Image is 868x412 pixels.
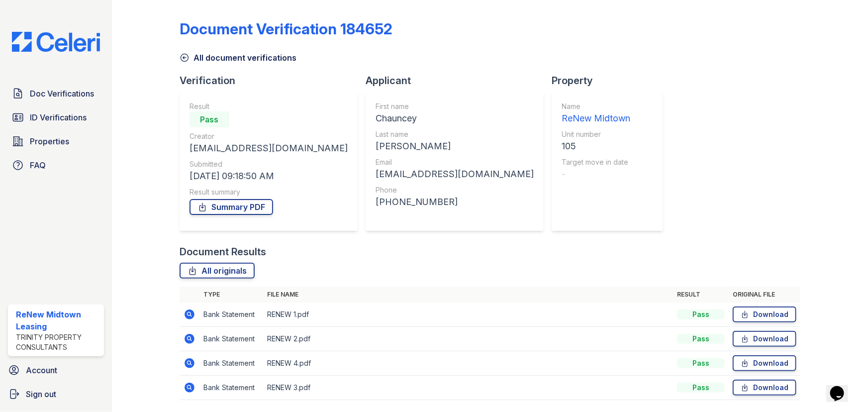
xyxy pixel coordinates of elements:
[190,159,348,169] div: Submitted
[199,351,263,376] td: Bank Statement
[180,52,296,64] a: All document verifications
[190,111,229,127] div: Pass
[8,84,104,103] a: Doc Verifications
[733,380,796,396] a: Download
[562,157,630,167] div: Target move in date
[190,187,348,197] div: Result summary
[376,157,534,167] div: Email
[677,309,725,319] div: Pass
[263,287,673,303] th: File name
[30,88,94,100] span: Doc Verifications
[376,139,534,153] div: [PERSON_NAME]
[263,376,673,400] td: RENEW 3.pdf
[733,355,796,371] a: Download
[199,376,263,400] td: Bank Statement
[673,287,729,303] th: Result
[190,102,348,111] div: Result
[366,74,552,88] div: Applicant
[376,111,534,125] div: Chauncey
[562,111,630,125] div: ReNew Midtown
[376,195,534,209] div: [PHONE_NUMBER]
[376,102,534,111] div: First name
[199,303,263,327] td: Bank Statement
[677,334,725,344] div: Pass
[180,245,266,259] div: Document Results
[263,327,673,351] td: RENEW 2.pdf
[376,185,534,195] div: Phone
[562,102,630,125] a: Name ReNew Midtown
[199,327,263,351] td: Bank Statement
[190,131,348,141] div: Creator
[263,303,673,327] td: RENEW 1.pdf
[376,129,534,139] div: Last name
[677,358,725,368] div: Pass
[190,141,348,155] div: [EMAIL_ADDRESS][DOMAIN_NAME]
[562,167,630,181] div: -
[733,331,796,347] a: Download
[180,20,392,38] div: Document Verification 184652
[562,139,630,153] div: 105
[4,360,108,380] a: Account
[4,384,108,404] a: Sign out
[677,383,725,393] div: Pass
[826,372,858,402] iframe: chat widget
[26,388,56,400] span: Sign out
[733,307,796,322] a: Download
[190,169,348,183] div: [DATE] 09:18:50 AM
[729,287,800,303] th: Original file
[199,287,263,303] th: Type
[30,159,46,171] span: FAQ
[180,263,255,279] a: All originals
[552,74,671,88] div: Property
[562,102,630,111] div: Name
[8,131,104,151] a: Properties
[4,32,108,52] img: CE_Logo_Blue-a8612792a0a2168367f1c8372b55b34899dd931a85d93a1a3d3e32e68fde9ad4.png
[26,364,57,376] span: Account
[190,199,273,215] a: Summary PDF
[263,351,673,376] td: RENEW 4.pdf
[16,309,100,332] div: ReNew Midtown Leasing
[8,155,104,175] a: FAQ
[562,129,630,139] div: Unit number
[8,107,104,127] a: ID Verifications
[30,135,69,147] span: Properties
[180,74,366,88] div: Verification
[30,111,87,123] span: ID Verifications
[16,332,100,352] div: Trinity Property Consultants
[376,167,534,181] div: [EMAIL_ADDRESS][DOMAIN_NAME]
